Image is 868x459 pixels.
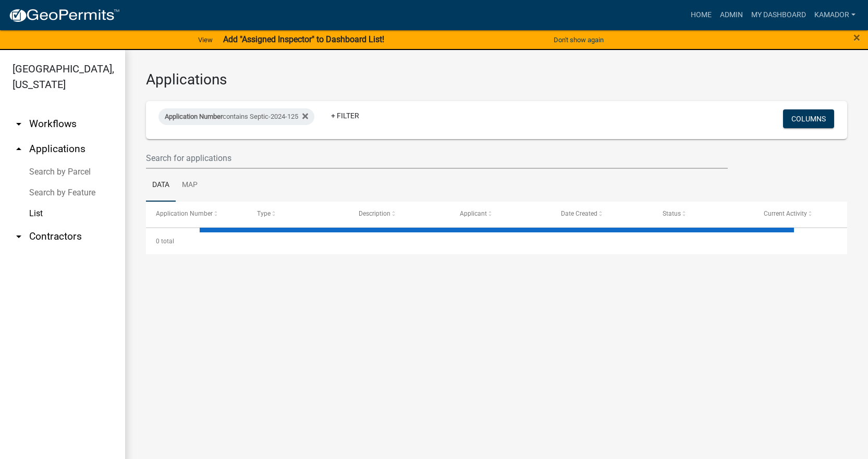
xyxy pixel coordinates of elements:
[165,113,223,120] span: Application Number
[146,71,847,89] h3: Applications
[194,31,217,48] a: View
[561,210,597,217] span: Date Created
[223,34,384,44] strong: Add "Assigned Inspector" to Dashboard List!
[323,106,368,125] a: + Filter
[810,5,860,25] a: Kamador
[754,202,855,227] datatable-header-cell: Current Activity
[176,169,204,202] a: Map
[13,143,25,155] i: arrow_drop_up
[783,109,834,128] button: Columns
[146,147,728,169] input: Search for applications
[13,118,25,130] i: arrow_drop_down
[853,31,860,44] button: Close
[687,5,716,25] a: Home
[460,210,487,217] span: Applicant
[549,31,608,48] button: Don't show again
[158,108,314,125] div: contains Septic-2024-125
[359,210,390,217] span: Description
[716,5,747,25] a: Admin
[156,210,213,217] span: Application Number
[247,202,348,227] datatable-header-cell: Type
[13,230,25,243] i: arrow_drop_down
[146,228,847,254] div: 0 total
[349,202,450,227] datatable-header-cell: Description
[764,210,807,217] span: Current Activity
[257,210,271,217] span: Type
[663,210,681,217] span: Status
[551,202,652,227] datatable-header-cell: Date Created
[652,202,753,227] datatable-header-cell: Status
[747,5,810,25] a: My Dashboard
[146,202,247,227] datatable-header-cell: Application Number
[450,202,551,227] datatable-header-cell: Applicant
[853,30,860,45] span: ×
[146,169,176,202] a: Data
